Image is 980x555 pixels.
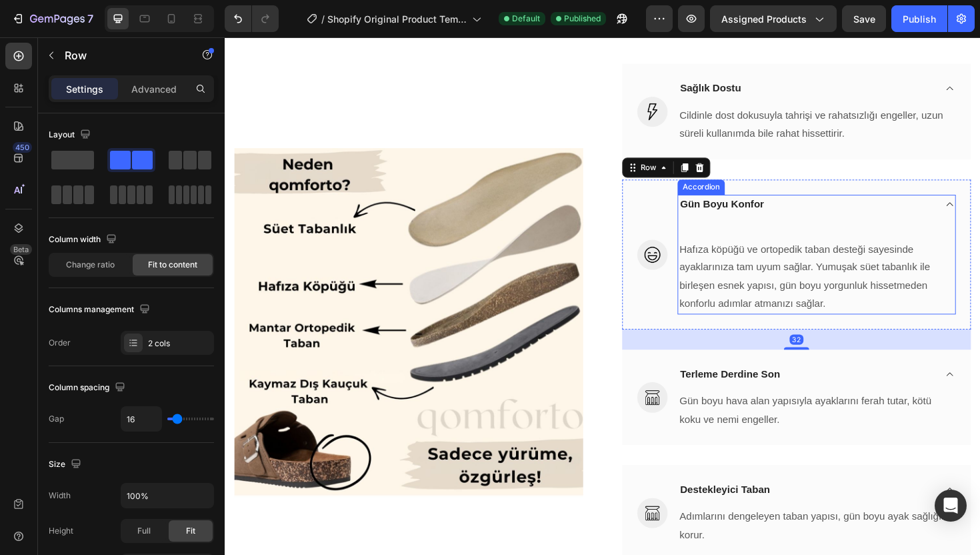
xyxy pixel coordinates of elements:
[49,413,64,425] div: Gap
[137,525,151,537] span: Full
[481,73,772,112] p: Cildinle dost dokusuyla tahrişi ve rahatsızlığı engeller, uzun süreli kullanımda bile rahat hisse...
[49,379,128,397] div: Column spacing
[121,407,161,431] input: Auto
[598,315,613,326] div: 32
[480,375,773,416] div: Rich Text Editor. Editing area: main
[148,259,197,271] span: Fit to content
[225,5,279,32] div: Undo/Redo
[121,484,213,508] input: Auto
[853,13,875,25] span: Save
[482,349,588,365] p: Terleme Derdine Son
[482,153,527,165] div: Accordion
[10,244,32,255] div: Beta
[842,5,886,32] button: Save
[512,13,540,25] span: Default
[327,12,467,26] span: Shopify Original Product Template
[482,46,547,62] p: Sağlık Dostu
[321,12,325,26] span: /
[186,525,195,537] span: Fit
[482,169,571,185] p: Gün Boyu Konfor
[5,5,99,32] button: 7
[49,490,71,502] div: Width
[437,132,459,144] div: Row
[49,231,119,249] div: Column width
[225,37,980,555] iframe: Design area
[13,142,32,153] div: 450
[480,167,573,187] div: Rich Text Editor. Editing area: main
[564,13,601,25] span: Published
[49,126,93,144] div: Layout
[131,82,177,96] p: Advanced
[481,215,772,292] p: Hafıza köpüğü ve ortopedik taban desteği sayesinde ayaklarınıza tam uyum sağlar. Yumuşak süet tab...
[49,525,73,537] div: Height
[49,337,71,349] div: Order
[87,11,93,27] p: 7
[66,82,103,96] p: Settings
[721,12,807,26] span: Assigned Products
[49,301,153,319] div: Columns management
[481,376,772,415] p: Gün boyu hava alan yapısıyla ayaklarını ferah tutar, kötü koku ve nemi engeller.
[148,338,211,350] div: 2 cols
[66,259,115,271] span: Change ratio
[65,47,178,63] p: Row
[49,456,84,474] div: Size
[903,12,936,26] div: Publish
[710,5,837,32] button: Assigned Products
[481,498,772,537] p: Adımlarını dengeleyen taban yapısı, gün boyu ayak sağlığını korur.
[480,195,773,294] div: Rich Text Editor. Editing area: main
[891,5,947,32] button: Publish
[482,471,577,487] p: Destekleyici Taban
[935,490,967,522] div: Open Intercom Messenger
